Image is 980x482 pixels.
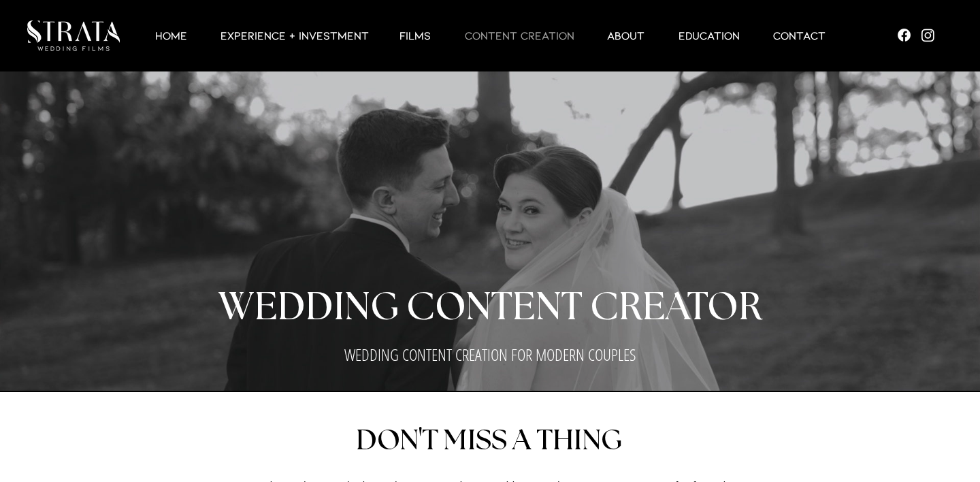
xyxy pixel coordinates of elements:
nav: Site [129,27,851,44]
ul: Social Bar [896,27,936,44]
a: ABOUT [590,27,661,44]
span: ' [419,421,422,457]
p: Contact [766,27,832,44]
p: Films [393,27,438,44]
span: T MISS A THING [422,426,622,455]
a: EDUCATION [661,27,756,44]
p: EXPERIENCE + INVESTMENT [214,27,376,44]
a: CONTENT CREATION [448,27,590,44]
a: HOME [138,27,203,44]
span: WEDDING CONTENT CREATOR [218,289,762,327]
a: Films [382,27,448,44]
a: Contact [756,27,842,44]
img: LUX STRATA TEST_edited.png [27,20,120,51]
p: HOME [148,27,194,44]
span: WEDDING CONTENT CREATION FOR MODERN COUPLES [344,343,636,366]
a: EXPERIENCE + INVESTMENT [203,27,382,44]
p: EDUCATION [672,27,747,44]
span: DON [356,426,419,455]
p: ABOUT [600,27,651,44]
p: CONTENT CREATION [458,27,581,44]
